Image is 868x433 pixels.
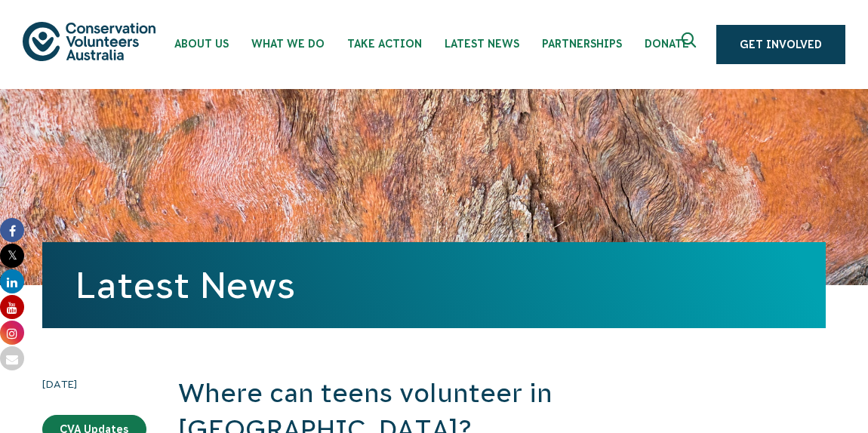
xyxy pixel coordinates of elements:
[347,38,422,50] span: Take Action
[673,26,709,63] button: Expand search box Close search box
[23,22,155,60] img: logo.svg
[716,25,845,64] a: Get Involved
[75,265,295,306] a: Latest News
[682,32,700,57] span: Expand search box
[174,38,229,50] span: About Us
[251,38,325,50] span: What We Do
[445,38,519,50] span: Latest News
[542,38,622,50] span: Partnerships
[42,376,146,392] time: [DATE]
[645,38,689,50] span: Donate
